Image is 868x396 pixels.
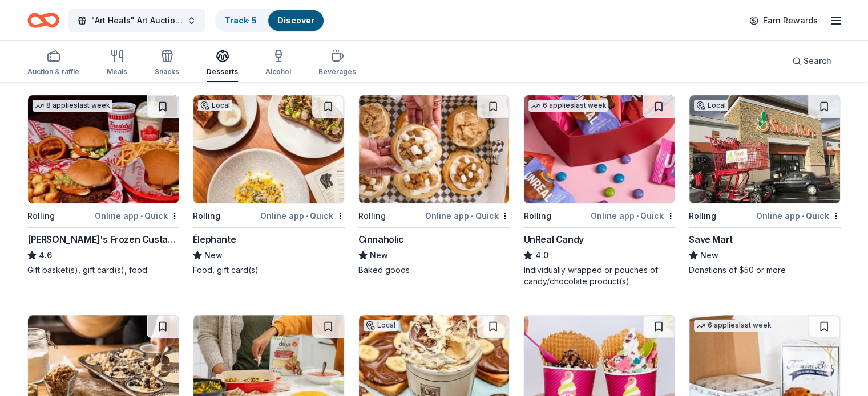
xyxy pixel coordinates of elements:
div: Auction & raffle [27,67,79,76]
img: Image for UnReal Candy [524,95,675,203]
div: Desserts [207,67,238,76]
a: Earn Rewards [742,10,825,31]
div: 8 applies last week [33,100,112,112]
span: "Art Heals" Art Auction 10th Annual [91,14,183,27]
img: Image for Cinnaholic [359,95,510,203]
div: UnReal Candy [523,232,583,246]
span: • [306,211,308,221]
div: Individually wrapped or pouches of candy/chocolate product(s) [523,264,675,287]
span: • [636,211,639,221]
div: Online app Quick [95,209,179,223]
button: Beverages [318,44,356,82]
span: • [140,211,143,221]
div: Online app Quick [260,209,345,223]
div: Local [364,320,398,331]
div: Food, gift card(s) [193,264,345,276]
div: Meals [107,67,127,76]
div: Élephante [193,232,236,246]
span: 4.6 [39,248,52,262]
div: Snacks [155,67,179,76]
div: Local [198,100,232,111]
span: New [204,248,223,262]
div: Donations of $50 or more [689,264,841,276]
span: • [802,211,804,221]
span: • [471,211,473,221]
div: Rolling [358,209,386,223]
button: Track· 5Discover [215,9,325,32]
div: Rolling [193,209,220,223]
span: New [700,248,718,262]
div: [PERSON_NAME]'s Frozen Custard & Steakburgers [27,232,179,246]
div: 6 applies last week [694,320,774,332]
div: Rolling [523,209,551,223]
button: Snacks [155,44,179,82]
a: Image for Freddy's Frozen Custard & Steakburgers8 applieslast weekRollingOnline app•Quick[PERSON_... [27,95,179,276]
a: Image for ÉlephanteLocalRollingOnline app•QuickÉlephanteNewFood, gift card(s) [193,95,345,276]
div: Cinnaholic [358,232,404,246]
a: Image for UnReal Candy6 applieslast weekRollingOnline app•QuickUnReal Candy4.0Individually wrappe... [523,95,675,287]
img: Image for Freddy's Frozen Custard & Steakburgers [28,95,179,203]
span: New [370,248,388,262]
a: Home [27,7,59,34]
button: Alcohol [265,44,291,82]
button: Meals [107,44,127,82]
div: Baked goods [358,264,510,276]
div: Online app Quick [425,209,510,223]
button: Desserts [207,44,238,82]
div: Local [694,100,728,111]
button: "Art Heals" Art Auction 10th Annual [68,9,205,32]
div: Online app Quick [756,209,841,223]
button: Search [783,50,841,72]
img: Image for Élephante [193,95,344,203]
div: Beverages [318,67,356,76]
span: 4.0 [535,248,548,262]
a: Track· 5 [225,15,257,25]
span: Search [804,54,831,68]
div: Rolling [689,209,716,223]
a: Image for CinnaholicRollingOnline app•QuickCinnaholicNewBaked goods [358,95,510,276]
div: Gift basket(s), gift card(s), food [27,264,179,276]
div: Rolling [27,209,55,223]
img: Image for Save Mart [689,95,840,203]
a: Image for Save MartLocalRollingOnline app•QuickSave MartNewDonations of $50 or more [689,95,841,276]
button: Auction & raffle [27,44,79,82]
div: Online app Quick [591,209,675,223]
div: 6 applies last week [528,100,608,112]
div: Save Mart [689,232,732,246]
a: Discover [277,15,314,25]
div: Alcohol [265,67,291,76]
